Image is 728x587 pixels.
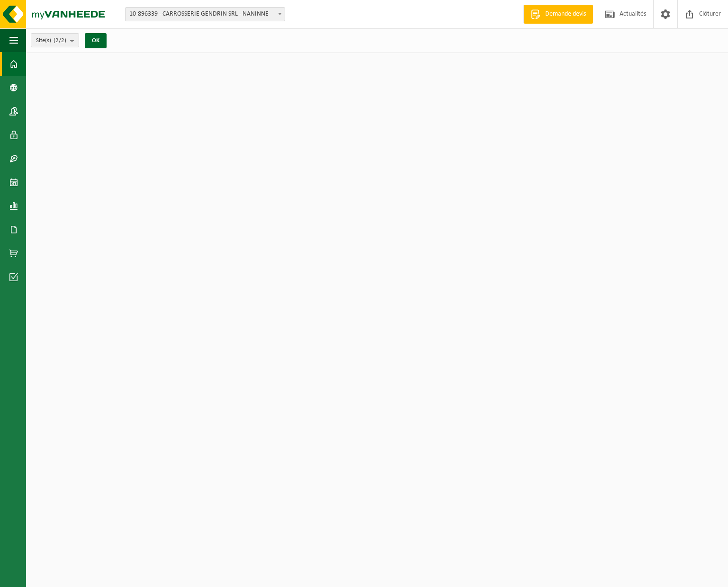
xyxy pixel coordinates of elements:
button: Site(s)(2/2) [31,33,79,47]
span: 10-896339 - CARROSSERIE GENDRIN SRL - NANINNE [126,8,285,21]
span: Demande devis [543,9,588,19]
count: (2/2) [54,37,66,44]
span: 10-896339 - CARROSSERIE GENDRIN SRL - NANINNE [125,7,285,21]
span: Site(s) [36,34,66,48]
a: Demande devis [523,5,593,24]
button: OK [85,33,107,48]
